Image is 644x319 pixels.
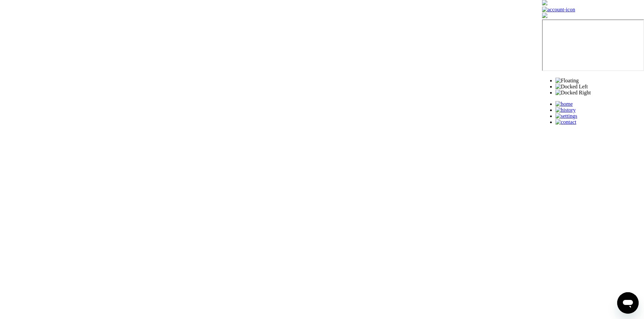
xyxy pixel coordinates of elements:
img: Settings [555,113,577,119]
img: Floating [555,78,579,84]
img: account-icon [542,7,575,13]
img: exticon.png [542,13,547,18]
img: Contact [555,119,576,125]
img: Docked Left [555,84,588,90]
img: History [555,107,576,113]
img: Home [555,101,573,107]
img: Docked Right [555,90,591,96]
iframe: Button to launch messaging window [617,292,639,314]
